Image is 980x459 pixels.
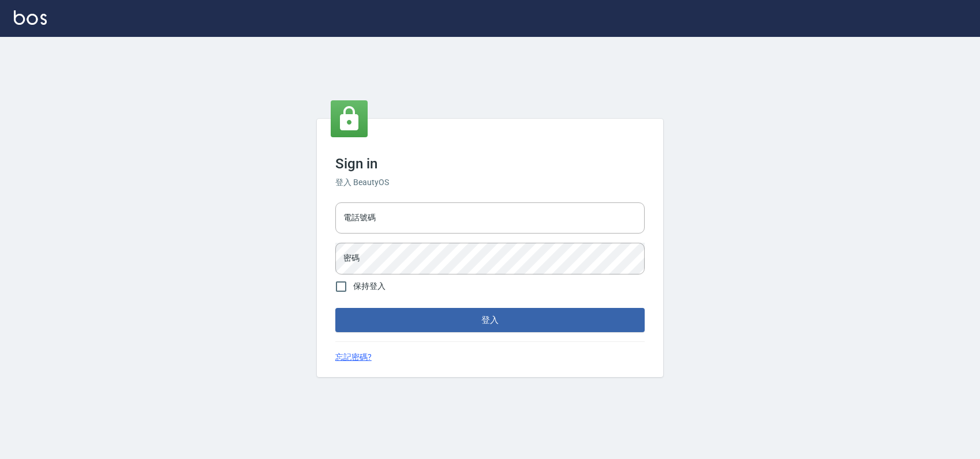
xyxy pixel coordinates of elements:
a: 忘記密碼? [335,351,372,363]
h3: Sign in [335,156,645,172]
img: Logo [14,10,47,25]
h6: 登入 BeautyOS [335,176,645,189]
span: 保持登入 [353,280,386,292]
button: 登入 [335,308,645,332]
